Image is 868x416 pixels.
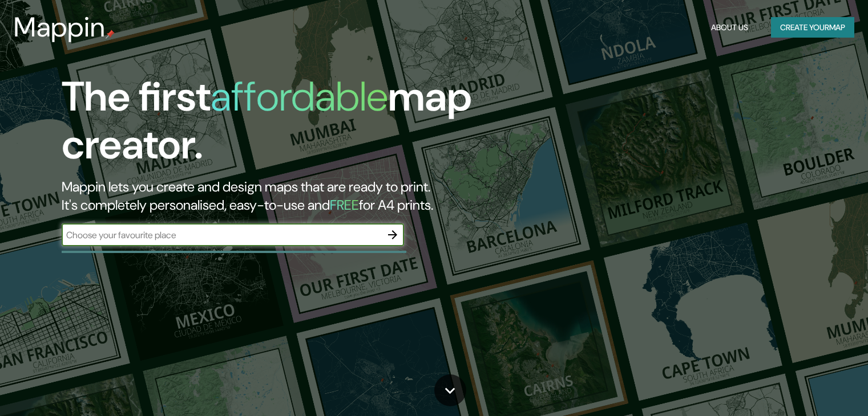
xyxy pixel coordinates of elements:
iframe: Help widget launcher [766,372,855,403]
img: mappin-pin [106,30,115,39]
h3: Mappin [14,11,106,43]
button: Create yourmap [771,17,854,38]
h5: FREE [330,196,359,214]
h2: Mappin lets you create and design maps that are ready to print. It's completely personalised, eas... [62,178,496,214]
h1: The first map creator. [62,73,496,178]
input: Choose your favourite place [62,229,381,242]
h1: affordable [211,70,388,123]
button: About Us [706,17,753,38]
